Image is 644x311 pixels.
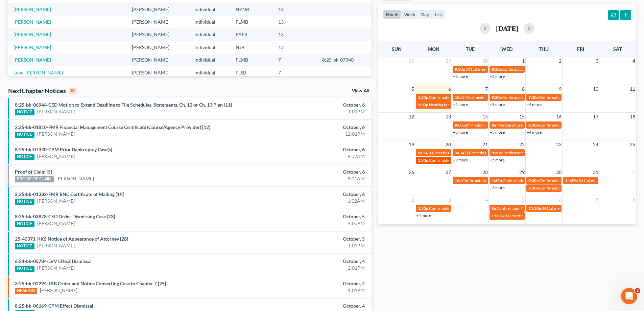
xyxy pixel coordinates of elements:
[418,10,432,19] button: day
[453,157,468,162] a: +9 more
[484,196,488,204] span: 4
[629,140,636,149] span: 25
[539,178,616,183] span: Confirmation hearing for [PERSON_NAME]
[56,175,94,182] a: [PERSON_NAME]
[273,3,317,16] td: 13
[230,28,273,41] td: PAEB
[448,196,452,204] span: 3
[455,95,461,100] span: 10a
[592,85,599,93] span: 10
[490,157,505,162] a: +5 more
[453,102,468,107] a: +2 more
[189,3,230,16] td: Individual
[565,178,578,183] span: 11:30a
[189,28,230,41] td: Individual
[40,287,77,294] a: [PERSON_NAME]
[253,265,365,271] div: 2:01PM
[482,57,488,65] span: 30
[253,220,365,227] div: 4:00PM
[37,265,75,271] a: [PERSON_NAME]
[15,102,232,108] a: 8:25-bk-06944-CED Motion to Extend Deadline to File Schedules, Statements, Ch. 12 or Ch. 13 Plan ...
[15,258,92,264] a: 6:24-bk-05784-LVV Effect Dismissal
[230,16,273,28] td: FLMB
[629,113,636,121] span: 18
[490,74,505,79] a: +3 more
[462,178,533,183] span: Confirmation Hearing [PERSON_NAME]
[613,46,622,52] span: Sat
[253,169,365,175] div: October, 6
[14,57,51,63] a: [PERSON_NAME]
[492,178,502,183] span: 1:35p
[621,288,637,304] iframe: Intercom live chat
[497,123,572,128] span: Meeting of Creditors for [PERSON_NAME]
[37,242,75,249] a: [PERSON_NAME]
[253,175,365,182] div: 9:01AM
[460,123,537,128] span: Confirmation Hearing for [PERSON_NAME]
[519,113,525,121] span: 15
[492,123,496,128] span: 9a
[253,236,365,242] div: October, 5
[273,28,317,41] td: 13
[411,85,415,93] span: 5
[37,198,75,204] a: [PERSON_NAME]
[253,242,365,249] div: 1:01PM
[492,150,502,155] span: 8:30a
[528,123,539,128] span: 8:30a
[189,66,230,79] td: Individual
[595,57,599,65] span: 3
[14,19,51,25] a: [PERSON_NAME]
[383,10,401,19] button: month
[492,95,502,100] span: 9:30a
[482,168,488,176] span: 28
[521,196,525,204] span: 5
[462,95,527,100] span: 341(a) meeting for [PERSON_NAME]
[502,150,574,155] span: Confirmation Hearing [PERSON_NAME]
[555,168,562,176] span: 30
[253,153,365,160] div: 9:02AM
[37,153,75,160] a: [PERSON_NAME]
[15,109,34,115] div: NOTICE
[492,67,502,72] span: 9:30a
[521,57,525,65] span: 1
[14,31,51,37] a: [PERSON_NAME]
[429,206,506,211] span: Confirmation hearing for [PERSON_NAME]
[408,140,415,149] span: 19
[429,95,506,100] span: Confirmation hearing for [PERSON_NAME]
[230,54,273,66] td: FLMB
[503,178,580,183] span: Confirmation Hearing for [PERSON_NAME]
[521,85,525,93] span: 8
[253,131,365,137] div: 12:01PM
[490,102,505,107] a: +3 more
[632,196,636,204] span: 8
[392,46,402,52] span: Sun
[15,132,34,138] div: NOTICE
[15,303,93,309] a: 8:25-bk-06169-CPM Effect Dismissal
[189,41,230,53] td: Individual
[453,74,468,79] a: +3 more
[14,70,63,75] a: Love, [PERSON_NAME]
[253,146,365,153] div: October, 6
[126,28,189,41] td: [PERSON_NAME]
[460,150,525,155] span: 341(a) meeting for [PERSON_NAME]
[429,102,482,107] span: Hearing for [PERSON_NAME]
[15,266,34,272] div: NOTICE
[445,140,452,149] span: 20
[635,288,640,293] span: 2
[411,196,415,204] span: 2
[230,41,273,53] td: NJB
[445,113,452,121] span: 13
[15,191,124,197] a: 2:25-bk-01382-FMR BNC Certificate of Mailing [19]
[253,108,365,115] div: 1:01PM
[519,140,525,149] span: 22
[432,10,445,19] button: list
[528,185,539,191] span: 9:30a
[466,46,475,52] span: Tue
[15,124,210,130] a: 2:25-bk-01810-FMR Financial Management Course Certificate (Course/Agency Provider) [12]
[69,88,76,94] div: 10
[418,95,428,100] span: 1:30p
[253,213,365,220] div: October, 5
[418,158,428,163] span: 1:30p
[15,147,112,152] a: 8:25-bk-07340-CPM Prior Bankruptcy Case(s)
[14,44,51,50] a: [PERSON_NAME]
[453,130,468,135] a: +3 more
